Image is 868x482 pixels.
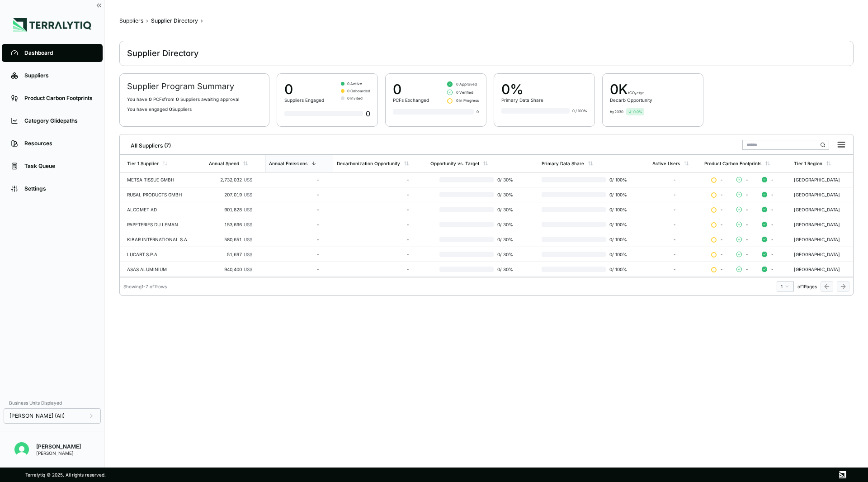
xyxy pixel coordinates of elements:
span: - [745,222,748,227]
div: [GEOGRAPHIC_DATA] [794,192,849,197]
span: US$ [244,192,252,197]
span: 0 Invited [347,95,363,101]
span: - [720,267,723,272]
div: [GEOGRAPHIC_DATA] [794,222,849,227]
h2: Supplier Program Summary [127,81,262,92]
div: Tier 1 Supplier [127,161,159,166]
span: US$ [244,267,252,272]
div: RUSAL PRODUCTS GMBH [127,192,202,197]
div: Dashboard [24,49,94,57]
div: Product Carbon Footprints [704,161,761,166]
div: [GEOGRAPHIC_DATA] [794,252,849,257]
div: LUCART S.P.A. [127,252,202,257]
div: Category Glidepaths [24,117,94,124]
div: 940,400 [209,267,252,272]
div: [PERSON_NAME] [36,443,81,450]
span: 0 / 30 % [494,267,518,272]
div: - [337,237,409,242]
div: 0 [284,81,324,97]
span: 0 / 30 % [494,252,518,257]
div: 580,651 [209,237,252,242]
span: 0 Active [347,81,362,86]
div: Product Carbon Footprints [24,95,94,102]
div: - [269,237,319,242]
div: - [337,252,409,257]
span: of 1 Pages [797,284,817,289]
img: Logo [13,18,91,32]
div: Tier 1 Region [794,161,822,166]
span: - [771,192,774,197]
div: Business Units Displayed [4,397,101,408]
div: KIBAR INTERNATIONAL S.A. [127,237,202,242]
span: 0 / 30 % [494,237,518,242]
span: - [745,207,748,212]
span: - [745,237,748,242]
div: 0 [284,108,370,119]
span: 0 Onboarded [347,88,370,94]
div: [GEOGRAPHIC_DATA] [794,177,849,182]
div: by 2030 [610,109,623,115]
div: Primary Data Share [542,161,584,166]
div: - [652,192,697,197]
button: 1 [777,282,794,291]
div: - [652,177,697,182]
span: - [771,252,774,257]
div: 51,697 [209,252,252,257]
span: - [720,237,723,242]
span: - [745,267,748,272]
div: - [269,252,319,257]
p: You have PCF s from Supplier s awaiting approval [127,96,262,102]
span: 0 [169,106,172,112]
span: 0.0 % [633,109,642,115]
div: - [337,207,409,212]
div: Annual Spend [209,161,239,166]
span: [PERSON_NAME] (All) [9,412,65,420]
span: 0 / 100 % [606,192,628,197]
span: › [201,17,203,24]
p: You have engaged Suppliers [127,106,262,112]
span: 0 Verified [456,90,473,95]
div: ASAS ALUMINIUM [127,267,202,272]
div: Supplier Directory [151,17,198,24]
div: Showing 1 - 7 of 7 rows [123,284,167,289]
div: PCFs Exchanged [393,97,429,103]
div: 153,696 [209,222,252,227]
span: 0 [149,96,152,102]
span: 0 / 100 % [606,252,628,257]
div: - [337,192,409,197]
div: - [337,177,409,182]
div: 0 K [610,81,652,97]
span: - [720,207,723,212]
span: - [720,222,723,227]
div: - [652,267,697,272]
span: - [745,177,748,182]
span: 0 / 100 % [606,237,628,242]
span: - [720,252,723,257]
div: - [269,177,319,182]
div: Suppliers [119,17,143,24]
div: Decarbonization Opportunity [337,161,400,166]
div: - [269,192,319,197]
span: - [771,222,774,227]
div: Decarb Opportunity [610,97,652,103]
div: Supplier Directory [127,48,198,59]
div: Resources [24,140,94,147]
div: 0 [476,109,479,115]
div: - [652,222,697,227]
div: Annual Emissions [269,161,307,166]
span: 0 [176,96,179,102]
span: - [771,267,774,272]
div: [GEOGRAPHIC_DATA] [794,237,849,242]
div: [GEOGRAPHIC_DATA] [794,267,849,272]
div: METSA TISSUE GMBH [127,177,202,182]
div: 901,828 [209,207,252,212]
span: 0 / 30 % [494,207,518,212]
span: 0 / 30 % [494,177,518,182]
span: US$ [244,252,252,257]
span: US$ [244,207,252,212]
div: Primary Data Share [501,97,543,103]
div: Settings [24,185,94,192]
span: US$ [244,222,252,227]
div: [PERSON_NAME] [36,450,81,456]
div: [GEOGRAPHIC_DATA] [794,207,849,212]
